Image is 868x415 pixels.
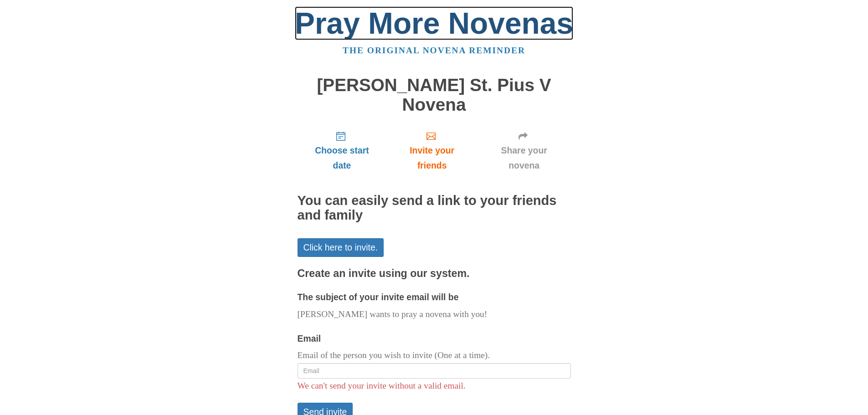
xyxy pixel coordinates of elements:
[395,143,468,173] span: Invite your friends
[298,363,571,379] input: Email
[298,307,571,322] p: [PERSON_NAME] wants to pray a novena with you!
[343,46,525,55] a: The original novena reminder
[298,331,321,346] label: Email
[295,6,573,40] a: Pray More Novenas
[298,194,571,223] h2: You can easily send a link to your friends and family
[298,381,466,390] span: We can't send your invite without a valid email.
[386,123,477,178] a: Invite your friends
[487,143,562,173] span: Share your novena
[298,290,459,305] label: The subject of your invite email will be
[298,348,571,363] p: Email of the person you wish to invite (One at a time).
[307,143,378,173] span: Choose start date
[298,123,387,178] a: Choose start date
[298,76,571,114] h1: [PERSON_NAME] St. Pius V Novena
[478,123,571,178] a: Share your novena
[298,238,384,257] a: Click here to invite.
[298,268,571,280] h3: Create an invite using our system.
